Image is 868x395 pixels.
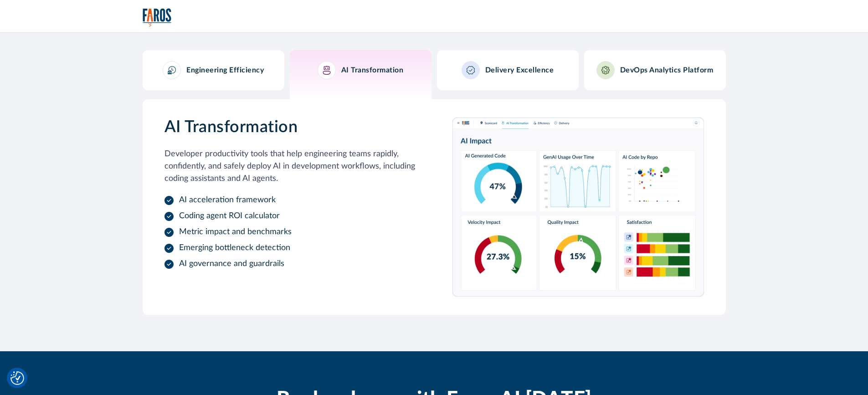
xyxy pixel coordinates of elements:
li: AI governance and guardrails [164,258,416,270]
h3: Delivery Excellence [485,66,554,75]
li: AI acceleration framework [164,194,416,206]
h3: AI Transformation [341,66,404,75]
li: Emerging bottleneck detection [164,242,416,254]
p: Developer productivity tools that help engineering teams rapidly, confidently, and safely deploy ... [164,148,416,185]
h3: Engineering Efficiency [186,66,264,75]
li: Metric impact and benchmarks [164,226,416,238]
li: Coding agent ROI calculator [164,210,416,222]
button: Cookie Settings [10,371,24,385]
img: Revisit consent button [10,371,24,385]
img: Logo of the analytics and reporting company Faros. [143,8,172,27]
h3: AI Transformation [164,118,416,137]
a: home [143,8,172,27]
h3: DevOps Analytics Platform [620,66,714,75]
